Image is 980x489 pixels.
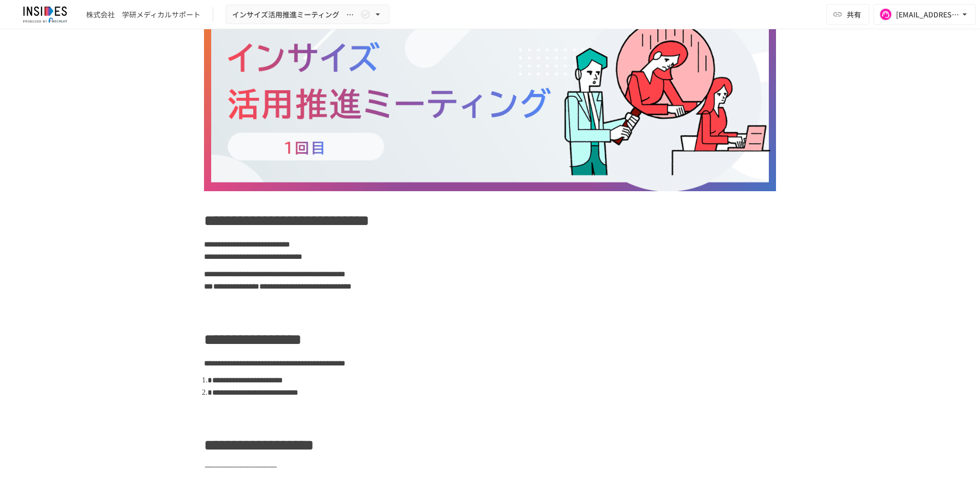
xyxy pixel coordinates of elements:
[826,4,869,25] button: 共有
[12,6,78,23] img: JmGSPSkPjKwBq77AtHmwC7bJguQHJlCRQfAXtnx4WuV
[204,3,776,191] img: qfRHfZFm8a7ASaNhle0fjz45BnORTh7b5ErIF9ySDQ9
[896,8,959,21] div: [EMAIL_ADDRESS][DOMAIN_NAME]
[847,9,861,20] span: 共有
[226,5,390,25] button: インサイズ活用推進ミーティング ～1回目～
[86,9,200,20] div: 株式会社 学研メディカルサポート
[873,4,976,25] button: [EMAIL_ADDRESS][DOMAIN_NAME]
[232,8,358,21] span: インサイズ活用推進ミーティング ～1回目～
